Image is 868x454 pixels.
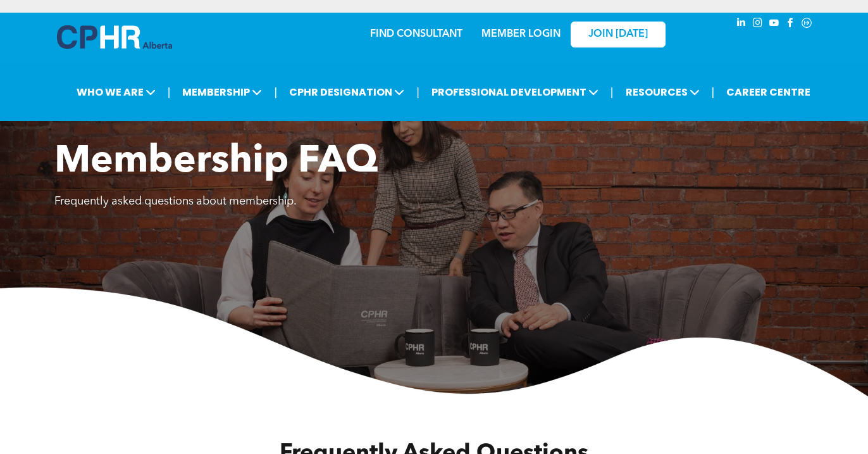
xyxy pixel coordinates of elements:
[57,25,172,49] img: A blue and white logo for cp alberta
[767,16,781,33] a: youtube
[178,80,266,104] span: MEMBERSHIP
[750,16,764,33] a: instagram
[800,16,814,33] a: Social network
[285,80,408,104] span: CPHR DESIGNATION
[168,79,171,105] li: |
[73,80,159,104] span: WHO WE ARE
[571,22,666,47] a: JOIN [DATE]
[54,143,378,181] span: Membership FAQ
[783,16,797,33] a: facebook
[722,80,814,104] a: CAREER CENTRE
[416,79,419,105] li: |
[54,196,297,207] span: Frequently asked questions about membership.
[588,28,648,41] span: JOIN [DATE]
[712,79,715,105] li: |
[611,79,614,105] li: |
[481,29,561,39] a: MEMBER LOGIN
[428,80,602,104] span: PROFESSIONAL DEVELOPMENT
[274,79,277,105] li: |
[622,80,704,104] span: RESOURCES
[734,16,748,33] a: linkedin
[370,29,462,39] a: FIND CONSULTANT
